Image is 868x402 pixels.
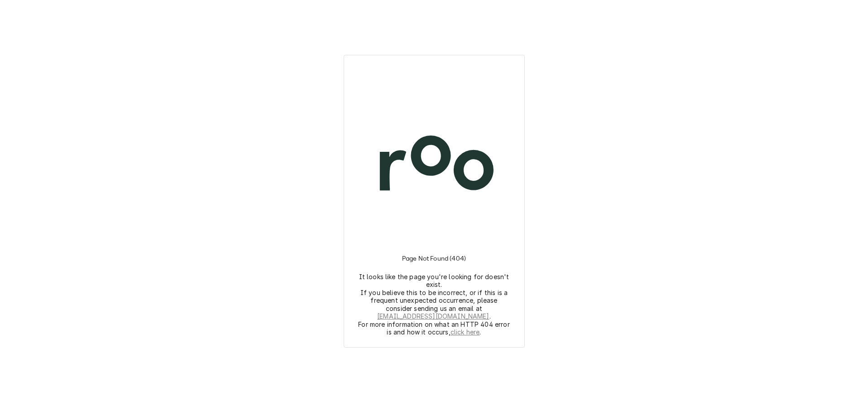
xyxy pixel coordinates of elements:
[451,328,480,336] a: click here
[355,244,513,336] div: Instructions
[377,312,489,320] a: [EMAIL_ADDRESS][DOMAIN_NAME]
[355,66,513,336] div: Logo and Instructions Container
[358,320,510,336] p: For more information on what an HTTP 404 error is and how it occurs, .
[402,244,466,273] h3: Page Not Found (404)
[358,273,510,289] p: It looks like the page you're looking for doesn't exist.
[358,289,510,320] p: If you believe this to be incorrect, or if this is a frequent unexpected occurrence, please consi...
[355,85,513,244] img: Logo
